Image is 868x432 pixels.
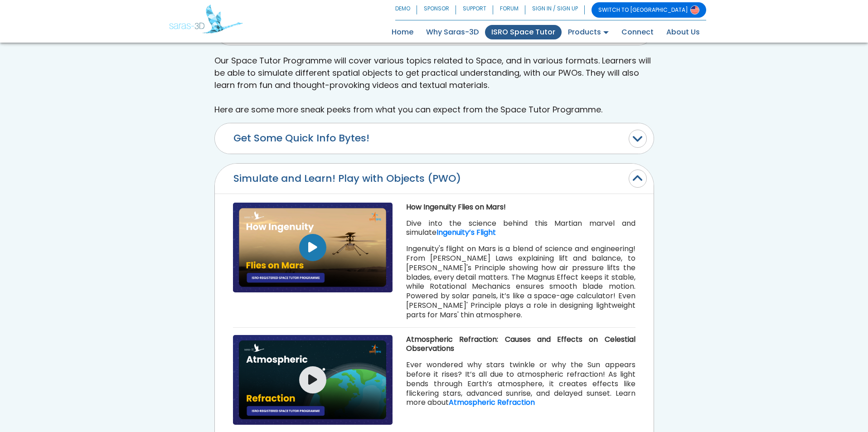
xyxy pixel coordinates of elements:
a: SUPPORT [456,2,493,18]
img: Saras 3D [169,5,243,34]
img: Ingenuity.png [233,203,393,292]
img: Atmospheric_Refraction.png [233,335,393,425]
a: Connect [615,25,660,39]
p: Our Space Tutor Programme will cover various topics related to Space, and in various formats. Lea... [214,54,654,116]
img: Switch to USA [690,5,699,15]
a: Products [562,25,615,39]
a: DEMO [395,2,417,18]
p: Ever wondered why stars twinkle or why the Sun appears before it rises? It’s all due to atmospher... [406,360,635,408]
a: SIGN IN / SIGN UP [525,2,585,18]
a: FORUM [493,2,525,18]
button: Simulate and Learn! Play with Objects (PWO) [215,164,654,194]
a: Why Saras-3D [420,25,485,39]
button: Get Some Quick Info Bytes! [215,123,654,153]
b: Atmospheric Refraction: Causes and Effects on Celestial Observations [406,334,635,354]
a: Ingenuity’s Flight [436,227,496,238]
b: How Ingenuity Flies on Mars! [406,202,506,212]
a: SWITCH TO [GEOGRAPHIC_DATA] [592,2,706,18]
a: About Us [660,25,706,39]
p: Ingenuity's flight on Mars is a blend of science and engineering! From [PERSON_NAME] Laws explain... [406,244,635,320]
a: SPONSOR [417,2,456,18]
a: ISRO Space Tutor [485,25,562,39]
a: Atmospheric Refraction [449,397,535,408]
p: Dive into the science behind this Martian marvel and simulate [406,219,635,238]
a: Home [385,25,420,39]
